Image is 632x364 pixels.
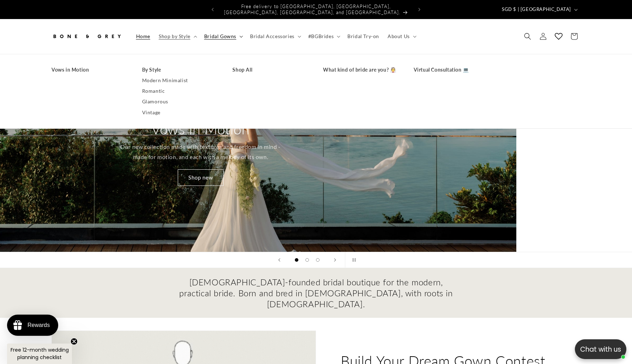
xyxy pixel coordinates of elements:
button: Open chatbox [575,339,626,359]
button: Close teaser [71,338,78,345]
span: About Us [388,33,410,40]
a: Bone and Grey Bridal [49,26,125,47]
a: By Style [142,65,219,75]
p: Our new collection made with textures and freedom in mind - made for motion, and each with a melo... [117,142,284,162]
button: Next announcement [412,3,427,16]
summary: Bridal Accessories [246,29,304,44]
span: #BGBrides [308,33,334,40]
span: Free 12-month wedding planning checklist [11,346,69,361]
span: Bridal Accessories [250,33,294,40]
a: Modern Minimalist [142,75,219,86]
button: Load slide 3 of 3 [312,255,323,265]
summary: #BGBrides [304,29,343,44]
h2: [DEMOGRAPHIC_DATA]-founded bridal boutique for the modern, practical bride. Born and bred in [DEM... [178,277,454,310]
a: Romantic [142,86,219,96]
summary: Bridal Gowns [200,29,246,44]
summary: Shop by Style [154,29,200,44]
span: Home [136,33,150,40]
button: Previous slide [272,252,287,268]
img: Bone and Grey Bridal [51,29,122,44]
span: Bridal Gowns [204,33,236,40]
a: Vows in Motion [51,65,128,75]
span: Bridal Try-on [347,33,379,40]
button: Load slide 2 of 3 [302,255,312,265]
span: SGD $ | [GEOGRAPHIC_DATA] [502,6,571,13]
summary: About Us [383,29,419,44]
a: Home [132,29,154,44]
div: Rewards [28,322,50,328]
a: Shop new [177,169,223,186]
p: Chat with us [575,344,626,354]
summary: Search [520,29,535,44]
a: Bridal Try-on [343,29,383,44]
span: Shop by Style [159,33,190,40]
div: Free 12-month wedding planning checklistClose teaser [7,344,72,364]
button: Previous announcement [205,3,220,16]
button: Load slide 1 of 3 [291,255,302,265]
button: Pause slideshow [345,252,360,268]
a: What kind of bride are you? 👰 [323,65,400,75]
h2: Vows in Motion [151,120,249,138]
span: Free delivery to [GEOGRAPHIC_DATA], [GEOGRAPHIC_DATA], [GEOGRAPHIC_DATA], [GEOGRAPHIC_DATA], and ... [224,4,400,15]
a: Shop All [232,65,309,75]
a: Glamorous [142,96,219,107]
a: Vintage [142,107,219,118]
button: SGD $ | [GEOGRAPHIC_DATA] [498,3,581,16]
button: Next slide [327,252,343,268]
a: Virtual Consultation 💻 [414,65,490,75]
